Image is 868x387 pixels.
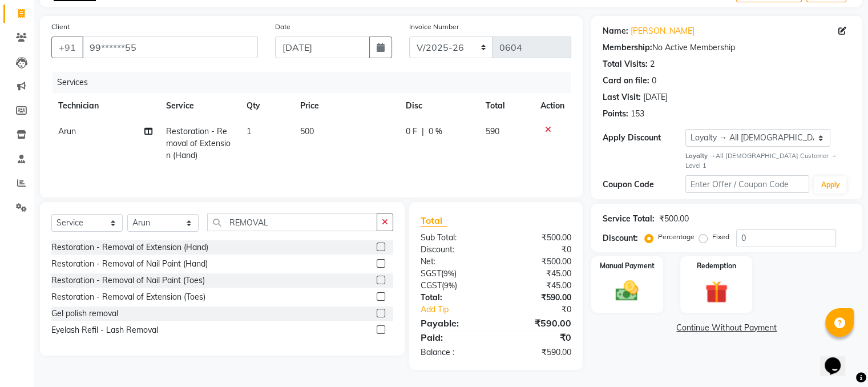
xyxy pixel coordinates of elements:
[496,346,580,358] div: ₹590.00
[421,215,447,227] span: Total
[643,91,668,103] div: [DATE]
[53,72,580,93] div: Services
[412,280,496,292] div: ( )
[631,25,695,37] a: [PERSON_NAME]
[409,22,459,32] label: Invoice Number
[51,291,205,303] div: Restoration - Removal of Extension (Toes)
[207,213,377,231] input: Search or Scan
[603,108,628,120] div: Points:
[51,37,83,58] button: +91
[603,58,648,70] div: Total Visits:
[814,176,846,193] button: Apply
[652,75,656,87] div: 0
[412,330,496,344] div: Paid:
[659,213,689,225] div: ₹500.00
[650,58,655,70] div: 2
[443,269,454,278] span: 9%
[496,292,580,304] div: ₹590.00
[603,179,685,191] div: Coupon Code
[603,42,652,54] div: Membership:
[603,213,655,225] div: Service Total:
[496,268,580,280] div: ₹45.00
[247,126,251,136] span: 1
[697,261,736,271] label: Redemption
[399,93,479,119] th: Disc
[412,304,510,316] a: Add Tip
[698,278,735,307] img: _gift.svg
[51,308,118,320] div: Gel polish removal
[486,126,499,136] span: 590
[603,232,638,244] div: Discount:
[300,126,314,136] span: 500
[412,232,496,244] div: Sub Total:
[496,256,580,268] div: ₹500.00
[165,126,230,160] span: Restoration - Removal of Extension (Hand)
[421,268,441,279] span: SGST
[600,261,655,271] label: Manual Payment
[603,132,685,144] div: Apply Discount
[712,232,729,242] label: Fixed
[603,91,641,103] div: Last Visit:
[51,324,158,336] div: Eyelash Refil - Lash Removal
[51,275,205,287] div: Restoration - Removal of Nail Paint (Toes)
[608,278,645,304] img: _cash.svg
[496,316,580,330] div: ₹590.00
[412,268,496,280] div: ( )
[293,93,398,119] th: Price
[412,346,496,358] div: Balance :
[275,22,290,32] label: Date
[412,256,496,268] div: Net:
[159,93,240,119] th: Service
[496,232,580,244] div: ₹500.00
[534,93,571,119] th: Action
[82,37,258,58] input: Search by Name/Mobile/Email/Code
[496,244,580,256] div: ₹0
[58,126,76,136] span: Arun
[510,304,579,316] div: ₹0
[412,292,496,304] div: Total:
[51,22,70,32] label: Client
[406,126,417,138] span: 0 F
[240,93,293,119] th: Qty
[603,42,851,54] div: No Active Membership
[685,151,851,171] div: All [DEMOGRAPHIC_DATA] Customer → Level 1
[820,341,857,376] iframe: chat widget
[412,316,496,330] div: Payable:
[51,93,159,119] th: Technician
[496,280,580,292] div: ₹45.00
[421,280,442,291] span: CGST
[444,281,455,290] span: 9%
[479,93,533,119] th: Total
[603,25,628,37] div: Name:
[603,75,649,87] div: Card on file:
[594,322,860,334] a: Continue Without Payment
[658,232,695,242] label: Percentage
[496,330,580,344] div: ₹0
[412,244,496,256] div: Discount:
[631,108,644,120] div: 153
[51,241,208,253] div: Restoration - Removal of Extension (Hand)
[685,175,810,193] input: Enter Offer / Coupon Code
[51,258,208,270] div: Restoration - Removal of Nail Paint (Hand)
[422,126,424,138] span: |
[429,126,442,138] span: 0 %
[685,152,716,160] strong: Loyalty →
